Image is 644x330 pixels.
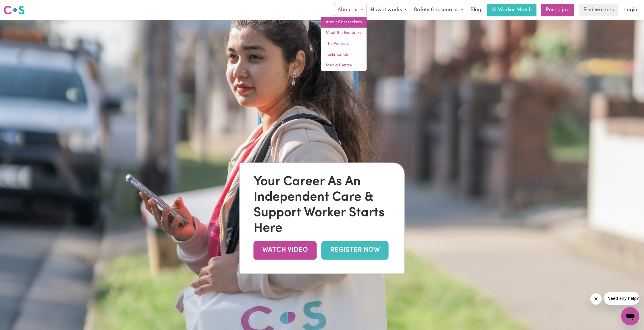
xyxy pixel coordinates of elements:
iframe: Button to launch messaging window [621,307,639,325]
a: REGISTER NOW [321,241,389,260]
button: How it works [367,4,410,16]
a: Blog [467,4,485,16]
iframe: Message from company [604,292,639,305]
a: Find workers [579,4,618,16]
a: Careseekers logo [3,3,25,17]
a: About Careseekers [321,17,367,28]
a: AI Worker Match [487,4,536,16]
a: Meet the Founders [321,28,367,39]
div: About us [321,17,367,71]
a: WATCH VIDEO [254,241,317,260]
a: Testimonials [321,49,367,60]
a: Post a job [541,4,574,16]
a: The Workers [321,39,367,49]
div: Your Career As An Independent Care & Support Worker Starts Here [254,174,391,236]
button: About us [334,4,367,16]
img: Careseekers logo [3,5,25,15]
a: Login [621,4,641,16]
button: Safety & resources [410,4,467,16]
a: Media Centre [321,60,367,71]
iframe: Close message [590,293,602,305]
